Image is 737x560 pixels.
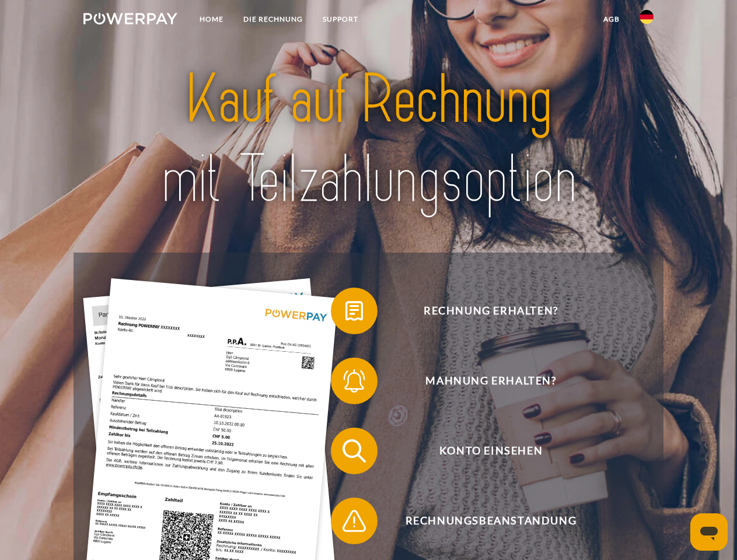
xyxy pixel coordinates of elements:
a: Home [190,9,233,30]
a: agb [593,9,630,30]
a: DIE RECHNUNG [233,9,313,30]
span: Konto einsehen [348,428,634,474]
img: qb_search.svg [340,436,369,466]
iframe: Schaltfläche zum Öffnen des Messaging-Fensters [690,513,728,551]
img: title-powerpay_de.svg [111,56,626,223]
img: de [640,10,654,24]
span: Rechnung erhalten? [348,288,634,334]
img: logo-powerpay-white.svg [83,13,177,24]
a: SUPPORT [313,9,368,30]
img: qb_warning.svg [340,506,369,535]
span: Mahnung erhalten? [348,358,634,404]
img: qb_bill.svg [340,296,369,325]
img: qb_bell.svg [340,366,369,395]
button: Rechnung erhalten? [331,288,634,334]
button: Konto einsehen [331,428,634,474]
button: Rechnungsbeanstandung [331,498,634,544]
span: Rechnungsbeanstandung [348,498,634,544]
button: Mahnung erhalten? [331,358,634,404]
